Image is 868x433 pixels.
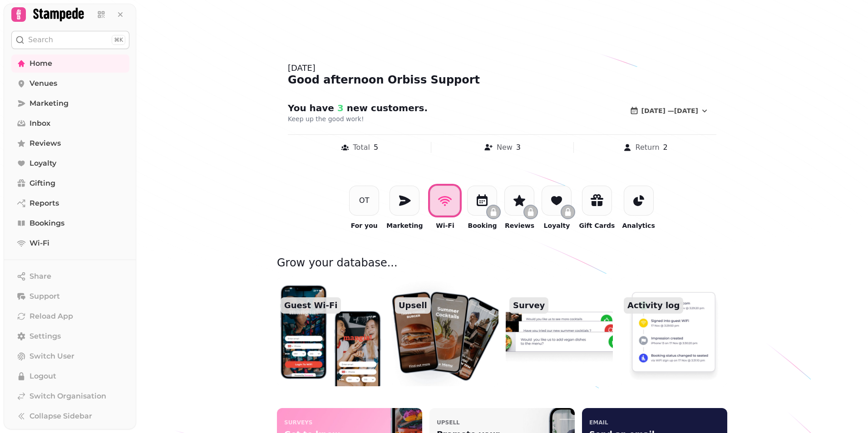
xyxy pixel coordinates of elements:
[30,238,49,249] span: Wi-Fi
[622,221,655,230] p: Analytics
[505,221,534,230] p: Reviews
[30,291,60,302] span: Support
[30,371,56,382] span: Logout
[277,277,384,386] a: Guest Wi-Fi
[30,351,74,362] span: Switch User
[11,307,129,325] button: Reload App
[622,102,716,120] button: [DATE] —[DATE]
[468,221,497,230] p: Booking
[359,195,369,206] div: O T
[391,277,498,386] img: aHR0cHM6Ly9zMy5ldS13ZXN0LTEuYW1hem9uYXdzLmNvbS9hc3NldHMuYmxhY2tieC5pby9wcm9kdWN0L2hvbWUvaW5mb3JtY...
[277,277,384,386] img: aHR0cHM6Ly9zMy5ldS13ZXN0LTEuYW1hem9uYXdzLmNvbS9hc3NldHMuYmxhY2tieC5pby9wcm9kdWN0L2hvbWUvaW5mb3JtY...
[395,297,431,314] p: Upsell
[30,158,56,169] span: Loyalty
[284,419,312,426] p: surveys
[288,73,716,87] div: Good afternoon Orbiss Support
[30,331,61,342] span: Settings
[11,267,129,285] button: Share
[506,277,613,386] a: Survey
[11,407,129,425] button: Collapse Sidebar
[11,31,129,49] button: Search⌘K
[30,138,61,149] span: Reviews
[11,367,129,385] button: Logout
[30,198,59,209] span: Reports
[11,114,129,133] a: Inbox
[11,214,129,232] a: Bookings
[11,194,129,212] a: Reports
[288,62,716,74] div: [DATE]
[579,221,615,230] p: Gift Cards
[624,297,683,314] p: Activity log
[112,35,125,45] div: ⌘K
[11,387,129,405] a: Switch Organisation
[30,411,92,422] span: Collapse Sidebar
[281,297,341,314] p: Guest Wi-Fi
[506,277,613,386] img: aHR0cHM6Ly9zMy5ldS13ZXN0LTEuYW1hem9uYXdzLmNvbS9hc3NldHMuYmxhY2tieC5pby9wcm9kdWN0L2hvbWUvaW5mb3JtY...
[351,221,378,230] p: For you
[11,347,129,365] button: Switch User
[288,114,520,123] p: Keep up the good work!
[30,271,51,282] span: Share
[620,277,727,386] img: aHR0cHM6Ly9zMy5ldS13ZXN0LTEuYW1hem9uYXdzLmNvbS9hc3NldHMuYmxhY2tieC5pby9wcm9kdWN0L2hvbWUvaW5mb3JtY...
[334,103,344,113] span: 3
[11,154,129,172] a: Loyalty
[30,98,69,109] span: Marketing
[437,419,460,426] p: upsell
[11,94,129,113] a: Marketing
[30,58,52,69] span: Home
[30,218,64,229] span: Bookings
[544,221,570,230] p: Loyalty
[11,287,129,305] button: Support
[386,221,423,230] p: Marketing
[620,277,727,386] a: Activity log
[589,419,608,426] p: email
[30,391,106,402] span: Switch Organisation
[11,327,129,345] a: Settings
[391,277,498,386] a: Upsell
[11,134,129,153] a: Reviews
[277,256,727,277] p: Grow your database...
[11,74,129,93] a: Venues
[30,311,73,322] span: Reload App
[11,234,129,252] a: Wi-Fi
[509,297,548,314] p: Survey
[28,34,53,45] p: Search
[30,118,50,129] span: Inbox
[436,221,454,230] p: Wi-Fi
[641,108,698,114] span: [DATE] — [DATE]
[30,78,57,89] span: Venues
[11,174,129,192] a: Gifting
[288,102,462,114] h2: You have new customer s .
[11,54,129,73] a: Home
[30,178,55,189] span: Gifting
